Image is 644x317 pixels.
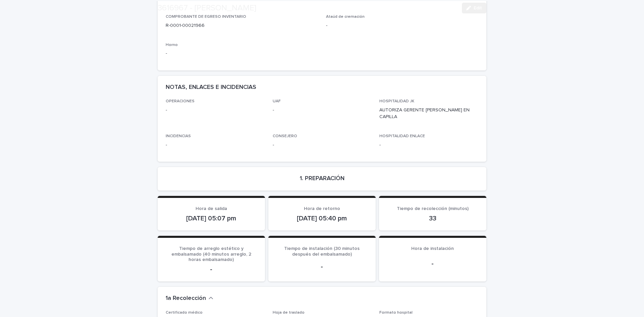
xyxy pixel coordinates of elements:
span: Certificado médico [166,311,203,315]
span: INCIDENCIAS [166,134,191,138]
p: - [387,260,478,268]
span: Formato hospital [379,311,413,315]
span: Tiempo de instalación (30 minutos después del embalsamado) [284,246,360,257]
p: - [166,107,265,114]
p: [DATE] 05:40 pm [276,214,368,222]
span: Tiempo de arreglo estético y embalsamado (40 minutos arreglo, 2 horas embalsamado) [171,246,251,262]
span: Horno [166,43,178,47]
span: Ataúd de cremación [326,15,365,19]
span: HOSPITALIDAD ENLACE [379,134,425,138]
p: R-0001-00021966 [166,22,318,29]
h2: 1a Recolección [166,295,206,302]
h2: 1. PREPARACIÓN [300,175,344,182]
span: OPERACIONES [166,99,195,103]
button: Edit [462,3,486,13]
button: 1a Recolección [166,295,213,302]
span: COMPROBANTE DE EGRESO INVENTARIO [166,15,246,19]
h2: NOTAS, ENLACES E INCIDENCIAS [166,84,256,91]
p: - [273,142,372,149]
span: Edit [474,6,482,10]
span: Hoja de traslado [273,311,305,315]
p: AUTORIZA GERENTE [PERSON_NAME] EN CAPILLA [379,107,478,121]
p: - [326,22,478,29]
span: UAF [273,99,281,103]
span: Hora de salida [196,206,227,211]
p: - [273,107,372,114]
p: - [276,263,368,271]
h2: 3616967 - [PERSON_NAME] [158,3,256,13]
span: Hora de retorno [304,206,340,211]
p: [DATE] 05:07 pm [166,214,257,222]
span: CONSEJERO [273,134,297,138]
p: - [379,142,478,149]
p: - [166,142,265,149]
p: 33 [387,214,478,222]
span: Tiempo de recolección (minutos) [397,206,469,211]
span: Hora de instalación [411,246,454,251]
p: - [166,50,318,57]
p: - [166,265,257,273]
span: HOSPITALIDAD JK [379,99,414,103]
